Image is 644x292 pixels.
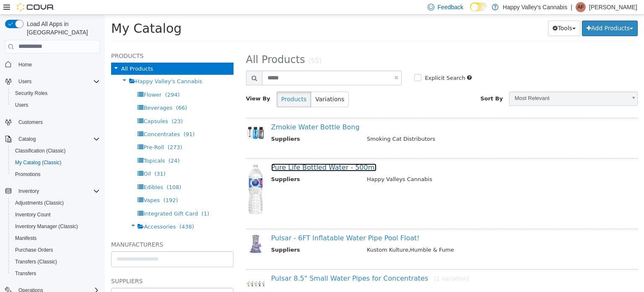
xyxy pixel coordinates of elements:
[15,60,35,70] a: Home
[15,117,100,127] span: Customers
[62,169,76,176] span: (108)
[8,209,103,221] button: Inventory Count
[12,88,100,98] span: Security Roles
[18,78,31,85] span: Users
[59,182,73,189] span: (192)
[172,77,206,92] button: Products
[8,99,103,111] button: Users
[6,6,77,21] span: My Catalog
[15,235,36,242] span: Manifests
[8,244,103,256] button: Purchase Orders
[206,77,244,92] button: Variations
[2,58,103,71] button: Home
[12,198,100,208] span: Adjustments (Classic)
[571,2,572,12] p: |
[15,147,66,154] span: Classification (Classic)
[166,108,255,116] a: Zmokie Water Bottle Bong
[71,90,83,96] span: (66)
[39,90,68,96] span: Beverages
[79,116,90,123] span: (91)
[503,2,567,12] p: Happy Valley's Cannabis
[97,196,104,202] span: (1)
[39,103,63,110] span: Capsules
[39,156,46,162] span: Oil
[15,200,64,206] span: Adjustments (Classic)
[256,231,525,242] td: Kustom Kulture,Humble & Fume
[8,221,103,232] button: Inventory Manager (Classic)
[67,103,78,110] span: (23)
[39,143,60,149] span: Topicals
[8,197,103,209] button: Adjustments (Classic)
[15,211,51,218] span: Inventory Count
[2,76,103,87] button: Users
[23,20,100,37] span: Load All Apps in [GEOGRAPHIC_DATA]
[141,109,160,128] img: 150
[39,116,75,123] span: Concentrates
[6,36,129,46] h5: Products
[63,129,78,136] span: (273)
[443,6,475,21] button: Tools
[75,209,89,215] span: (438)
[15,270,36,277] span: Transfers
[141,149,160,201] img: 150
[6,261,129,271] h5: Suppliers
[438,3,463,11] span: Feedback
[8,268,103,279] button: Transfers
[477,6,533,21] button: Add Products
[12,221,81,231] a: Inventory Manager (Classic)
[12,100,31,110] a: Users
[39,209,71,215] span: Accessories
[12,245,100,255] span: Purchase Orders
[15,76,35,87] button: Users
[39,129,59,136] span: Pre-Roll
[8,157,103,168] button: My Catalog (Classic)
[18,188,39,195] span: Inventory
[376,81,398,87] span: Sort By
[15,186,100,196] span: Inventory
[12,210,54,220] a: Inventory Count
[6,225,129,235] h5: Manufacturers
[141,39,200,51] span: All Products
[18,136,36,142] span: Catalog
[18,61,32,68] span: Home
[15,223,78,230] span: Inventory Manager (Classic)
[18,119,43,126] span: Customers
[203,42,217,50] small: (55)
[12,169,100,179] span: Promotions
[8,168,103,180] button: Promotions
[12,88,51,98] a: Security Roles
[31,63,97,70] span: Happy Valley's Cannabis
[2,116,103,128] button: Customers
[470,3,488,11] input: Dark Mode
[405,77,522,90] span: Most Relevant
[8,145,103,157] button: Classification (Classic)
[15,171,41,178] span: Promotions
[166,231,256,242] th: Suppliers
[8,87,103,99] button: Security Roles
[166,260,364,268] a: Pulsar 8.5" Small Water Pipes for Concentrates[1 variation]
[141,81,166,87] span: View By
[577,2,584,12] span: AF
[2,185,103,197] button: Inventory
[39,169,58,176] span: Edibles
[256,160,525,171] td: Happy Valleys Cannabis
[15,186,42,196] button: Inventory
[12,169,44,179] a: Promotions
[12,221,100,231] span: Inventory Manager (Classic)
[12,245,57,255] a: Purchase Orders
[15,258,57,265] span: Transfers (Classic)
[12,233,40,243] a: Manifests
[166,219,315,227] a: Pulsar - 6FT Inflatable Water Pipe Pool Float!
[12,146,69,156] a: Classification (Classic)
[141,260,160,279] img: 150
[17,3,55,11] img: Cova
[166,149,272,157] a: Pure Life Bottled Water - 500ml
[16,51,48,57] span: All Products
[12,100,100,110] span: Users
[404,77,533,91] a: Most Relevant
[12,233,100,243] span: Manifests
[39,196,93,202] span: Integrated Gift Card
[60,77,75,83] span: (294)
[15,90,47,97] span: Security Roles
[329,260,364,267] small: [1 variation]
